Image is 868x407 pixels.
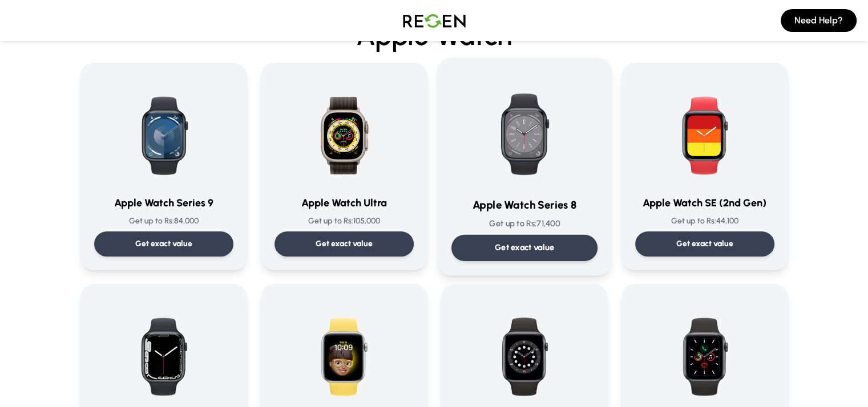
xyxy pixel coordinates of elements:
p: Get up to Rs: 84,000 [94,215,233,227]
h3: Apple Watch SE (2nd Gen) [635,195,774,211]
img: Apple Watch SE (2nd Generation) (2022) [650,76,760,186]
p: Get up to Rs: 105,000 [274,215,414,227]
span: Apple Watch [80,22,788,49]
img: Apple Watch Series 9 (2023) [109,76,219,186]
img: Apple Watch SE (1st Generation) (2020) [289,298,399,407]
p: Get exact value [676,238,733,250]
img: Apple Watch Ultra (2022) [289,76,399,186]
h3: Apple Watch Series 9 [94,195,233,211]
p: Get up to Rs: 44,100 [635,215,774,227]
img: Apple Watch Series 8 (2022) [467,72,582,187]
h3: Apple Watch Series 8 [451,197,597,213]
p: Get up to Rs: 71,400 [451,218,597,230]
h3: Apple Watch Ultra [274,195,414,211]
p: Get exact value [316,238,373,250]
p: Get exact value [135,238,192,250]
img: Apple Watch Series 7 (2021) [109,298,219,407]
p: Get exact value [494,242,554,254]
img: Apple Watch Series 6 (2020) [470,298,579,407]
button: Need Help? [781,9,857,32]
img: Logo [394,5,474,36]
img: Apple Watch Series 5 (2019) [650,298,760,407]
